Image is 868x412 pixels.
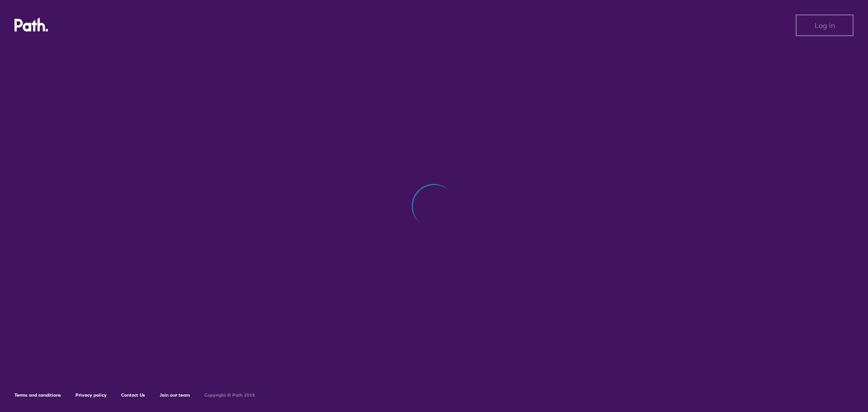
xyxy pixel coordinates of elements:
[75,392,107,398] a: Privacy policy
[204,393,255,398] h6: Copyright © Path 2018
[14,392,61,398] a: Terms and conditions
[796,14,854,36] button: Log in
[121,392,145,398] a: Contact Us
[160,392,190,398] a: Join our team
[815,21,835,29] span: Log in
